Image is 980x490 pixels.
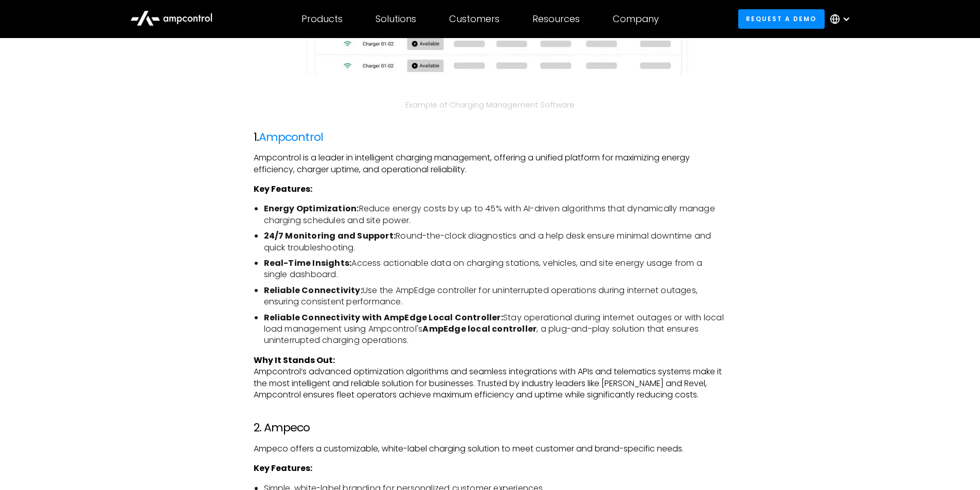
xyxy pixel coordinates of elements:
div: Resources [532,13,580,25]
li: Reduce energy costs by up to 45% with AI-driven algorithms that dynamically manage charging sched... [264,203,727,226]
strong: Key Features: [254,183,312,195]
div: Products [301,13,343,25]
a: Ampcontrol [259,129,323,145]
p: Ampcontrol is a leader in intelligent charging management, offering a unified platform for maximi... [254,152,727,175]
strong: AmpEdge local controller [422,323,537,335]
div: Solutions [376,13,416,25]
div: Customers [449,13,500,25]
h3: 2. Ampeco [254,421,727,434]
strong: Key Features: [254,462,312,474]
a: Request a demo [738,9,825,28]
li: Round-the-clock diagnostics and a help desk ensure minimal downtime and quick troubleshooting. [264,230,727,253]
strong: Energy Optimization: [264,203,359,214]
div: Company [613,13,659,25]
figcaption: Example of Charging Management Software [254,99,727,110]
li: Access actionable data on charging stations, vehicles, and site energy usage from a single dashbo... [264,258,727,281]
p: Ampeco offers a customizable, white-label charging solution to meet customer and brand-specific n... [254,443,727,455]
strong: Why It Stands Out: [254,354,335,366]
strong: Real-Time Insights: [264,257,352,269]
strong: Reliable Connectivity: [264,284,363,296]
li: Use the AmpEdge controller for uninterrupted operations during internet outages, ensuring consist... [264,285,727,308]
strong: Reliable Connectivity with AmpEdge Local Controller: [264,312,503,323]
p: Ampcontrol’s advanced optimization algorithms and seamless integrations with APIs and telematics ... [254,355,727,401]
h3: 1. [254,131,727,144]
li: Stay operational during internet outages or with local load management using Ampcontrol's , a plu... [264,312,727,347]
strong: 24/7 Monitoring and Support: [264,230,396,242]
